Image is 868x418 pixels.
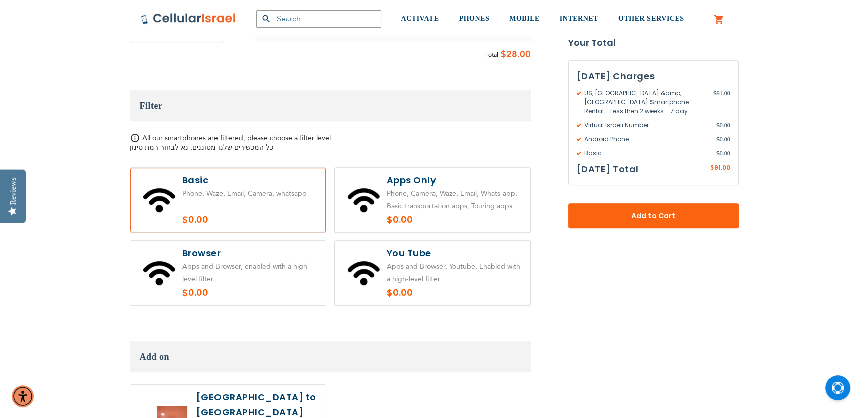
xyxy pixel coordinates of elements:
span: Android Phone [577,135,716,144]
span: MOBILE [509,15,540,22]
div: Accessibility Menu [12,385,34,407]
h3: [DATE] Charges [577,69,730,84]
span: $ [710,164,714,173]
span: ACTIVATE [401,15,439,22]
span: $ [716,135,720,144]
span: Virtual Israeli Number [577,121,716,130]
span: 0.00 [716,149,730,158]
span: INTERNET [560,15,598,22]
span: 0.00 [716,135,730,144]
strong: Your Total [568,35,739,50]
span: US, [GEOGRAPHIC_DATA] &amp; [GEOGRAPHIC_DATA] Smartphone Rental - Less then 2 weeks - 7 day [577,89,713,116]
span: PHONES [459,15,490,22]
span: 28.00 [506,47,531,62]
input: Search [256,10,381,28]
button: Add to Cart [568,203,739,228]
span: $ [716,121,720,130]
span: 0.00 [716,121,730,130]
span: 91.00 [714,163,730,172]
span: Basic [577,149,716,158]
span: Add to Cart [601,211,706,221]
span: $ [716,149,720,158]
span: Add on [140,352,170,362]
span: OTHER SERVICES [618,15,684,22]
div: Reviews [9,177,18,205]
img: Cellular Israel Logo [141,13,236,25]
h3: [DATE] Total [577,162,639,177]
span: Total [485,50,498,60]
span: Filter [140,101,163,111]
span: 91.00 [713,89,730,116]
span: $ [713,89,717,98]
span: $ [501,47,506,62]
span: All our smartphones are filtered, please choose a filter level כל המכשירים שלנו מסוננים, נא לבחור... [130,133,331,152]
